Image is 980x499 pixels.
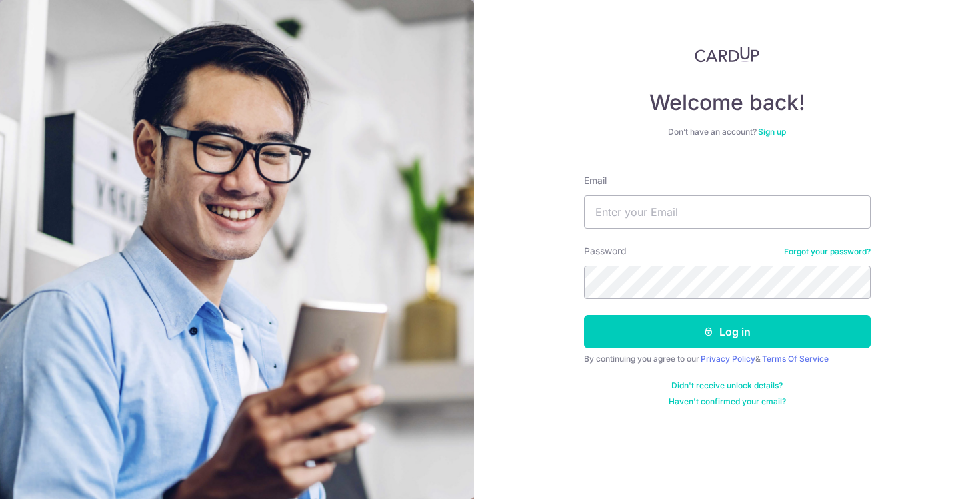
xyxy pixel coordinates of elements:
[758,127,786,137] a: Sign up
[584,245,627,258] label: Password
[784,247,871,257] a: Forgot your password?
[669,396,786,407] a: Haven't confirmed your email?
[584,89,871,116] h4: Welcome back!
[762,354,829,364] a: Terms Of Service
[671,380,783,391] a: Didn't receive unlock details?
[695,47,760,63] img: CardUp Logo
[584,315,871,348] button: Log in
[584,127,871,137] div: Don’t have an account?
[584,195,871,229] input: Enter your Email
[584,174,607,187] label: Email
[701,354,755,364] a: Privacy Policy
[584,354,871,364] div: By continuing you agree to our &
